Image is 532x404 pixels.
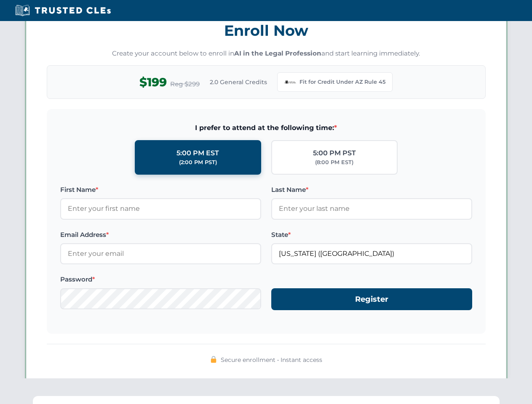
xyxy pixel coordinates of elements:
[60,122,472,133] span: I prefer to attend at the following time:
[271,185,472,195] label: Last Name
[13,4,113,17] img: Trusted CLEs
[47,49,486,58] p: Create your account below to enroll in and start learning immediately.
[139,73,167,92] span: $199
[60,230,261,240] label: Email Address
[60,274,261,284] label: Password
[271,230,472,240] label: State
[47,17,486,44] h3: Enroll Now
[271,198,472,219] input: Enter your last name
[179,158,217,167] div: (2:00 PM PST)
[234,49,321,57] strong: AI in the Legal Profession
[60,243,261,264] input: Enter your email
[60,185,261,195] label: First Name
[60,198,261,219] input: Enter your first name
[271,243,472,264] input: Arizona (AZ)
[299,78,385,86] span: Fit for Credit Under AZ Rule 45
[176,148,219,159] div: 5:00 PM EST
[210,356,217,363] img: 🔒
[170,79,200,89] span: Reg $299
[313,148,356,159] div: 5:00 PM PST
[315,158,353,167] div: (8:00 PM EST)
[284,76,296,88] img: Arizona Bar
[210,77,267,87] span: 2.0 General Credits
[221,355,322,364] span: Secure enrollment • Instant access
[271,288,472,311] button: Register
